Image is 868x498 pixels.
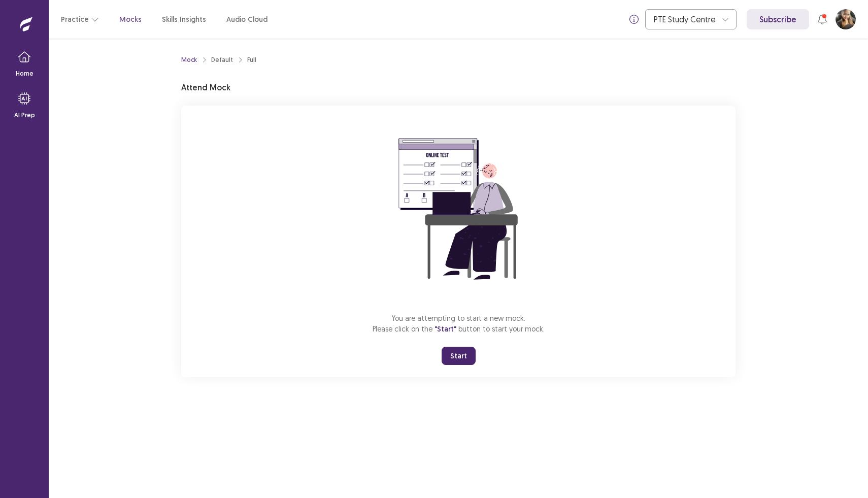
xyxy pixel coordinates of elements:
button: Practice [61,10,99,28]
a: Mocks [119,14,142,25]
a: Audio Cloud [226,14,268,25]
div: PTE Study Centre [654,10,717,29]
div: Default [211,55,233,64]
button: Start [442,347,476,365]
div: Full [247,55,256,64]
span: "Start" [435,324,456,334]
a: Skills Insights [162,14,206,25]
a: Subscribe [747,9,809,29]
p: Home [16,69,34,78]
p: Attend Mock [181,81,230,93]
p: AI Prep [14,111,35,120]
nav: breadcrumb [181,55,256,64]
p: You are attempting to start a new mock. Please click on the button to start your mock. [373,313,545,335]
button: info [625,10,643,28]
a: Mock [181,55,197,64]
button: User Profile Image [836,9,856,29]
img: attend-mock [367,118,550,301]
